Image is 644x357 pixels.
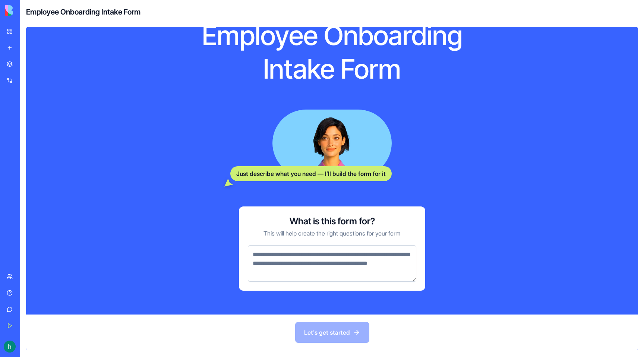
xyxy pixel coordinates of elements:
img: logo [5,5,51,16]
h1: Employee Onboarding Intake Form [165,19,499,86]
h3: What is this form for? [290,215,375,227]
h4: Employee Onboarding Intake Form [26,7,141,17]
p: This will help create the right questions for your form [263,229,401,238]
img: ACg8ocIa_8IIOE7MOWZbrGNEfPEvpWvsV9YZNbQ8f8grZtvdJMFBOQ=s96-c [4,341,16,353]
div: Just describe what you need — I’ll build the form for it [230,166,392,181]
